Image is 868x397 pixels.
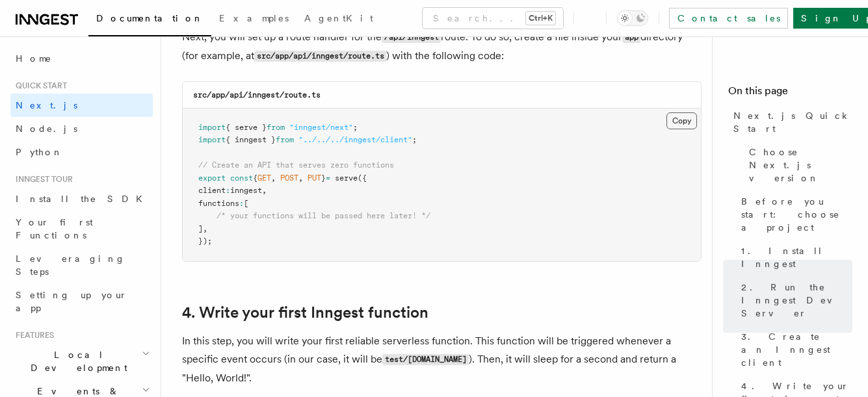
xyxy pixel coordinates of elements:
a: 3. Create an Inngest client [736,325,852,374]
span: serve [335,173,358,183]
span: Home [16,52,52,65]
span: client [198,186,226,195]
button: Search...Ctrl+K [423,8,563,29]
span: export [198,173,226,183]
span: GET [257,173,271,183]
span: from [267,123,285,132]
a: AgentKit [296,4,381,35]
span: const [230,173,253,183]
span: Documentation [96,13,204,23]
span: { inngest } [226,135,276,144]
span: inngest [230,186,262,195]
span: PUT [308,173,321,183]
span: Setting up your app [16,290,127,313]
kbd: Ctrl+K [526,12,555,25]
a: 4. Write your first Inngest function [182,303,428,322]
a: Python [10,140,153,164]
span: AgentKit [304,13,373,23]
span: Leveraging Steps [16,253,125,277]
button: Local Development [10,343,153,379]
span: Next.js [16,100,77,110]
span: /* your functions will be passed here later! */ [217,211,430,220]
span: [ [244,199,248,208]
button: Copy [666,112,697,129]
span: // Create an API that serves zero functions [198,160,394,170]
span: = [326,173,330,183]
a: Documentation [88,4,211,36]
span: Install the SDK [16,194,150,204]
code: test/[DOMAIN_NAME] [382,354,469,365]
span: Examples [219,13,289,23]
a: Before you start: choose a project [736,190,852,239]
span: ; [353,123,358,132]
a: Examples [211,4,296,35]
span: : [226,186,230,195]
span: Node.js [16,123,77,134]
code: app [622,32,640,43]
span: , [203,224,207,233]
span: POST [280,173,298,183]
span: , [271,173,276,183]
span: Before you start: choose a project [741,195,852,234]
a: Node.js [10,117,153,140]
code: /api/inngest [382,32,441,43]
span: ] [198,224,203,233]
span: Choose Next.js version [749,146,852,185]
span: Python [16,147,63,157]
span: 1. Install Inngest [741,244,852,270]
span: }); [198,237,212,246]
span: , [298,173,303,183]
span: Next.js Quick Start [733,109,852,135]
span: 3. Create an Inngest client [741,330,852,369]
a: Leveraging Steps [10,247,153,283]
span: Local Development [10,348,142,374]
p: In this step, you will write your first reliable serverless function. This function will be trigg... [182,332,702,387]
code: src/app/api/inngest/route.ts [254,51,386,62]
a: Home [10,47,153,70]
span: : [239,199,244,208]
button: Toggle dark mode [617,10,648,26]
a: 1. Install Inngest [736,239,852,275]
a: Next.js Quick Start [728,104,852,140]
span: 2. Run the Inngest Dev Server [741,281,852,320]
a: Next.js [10,94,153,117]
span: { [253,173,257,183]
span: "inngest/next" [289,123,353,132]
span: { serve } [226,123,267,132]
span: ({ [358,173,367,183]
h4: On this page [728,83,852,104]
a: Choose Next.js version [744,140,852,190]
a: Setting up your app [10,283,153,320]
span: from [276,135,294,144]
span: Quick start [10,81,67,91]
span: Your first Functions [16,217,93,240]
a: 2. Run the Inngest Dev Server [736,275,852,325]
span: ; [412,135,417,144]
span: , [262,186,267,195]
a: Your first Functions [10,211,153,247]
span: Inngest tour [10,174,73,185]
a: Contact sales [669,8,788,29]
span: functions [198,199,239,208]
span: import [198,135,226,144]
span: "../../../inngest/client" [298,135,412,144]
span: } [321,173,326,183]
p: Next, you will set up a route handler for the route. To do so, create a file inside your director... [182,28,702,66]
span: import [198,123,226,132]
span: Features [10,330,54,340]
a: Install the SDK [10,187,153,211]
code: src/app/api/inngest/route.ts [193,90,321,99]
